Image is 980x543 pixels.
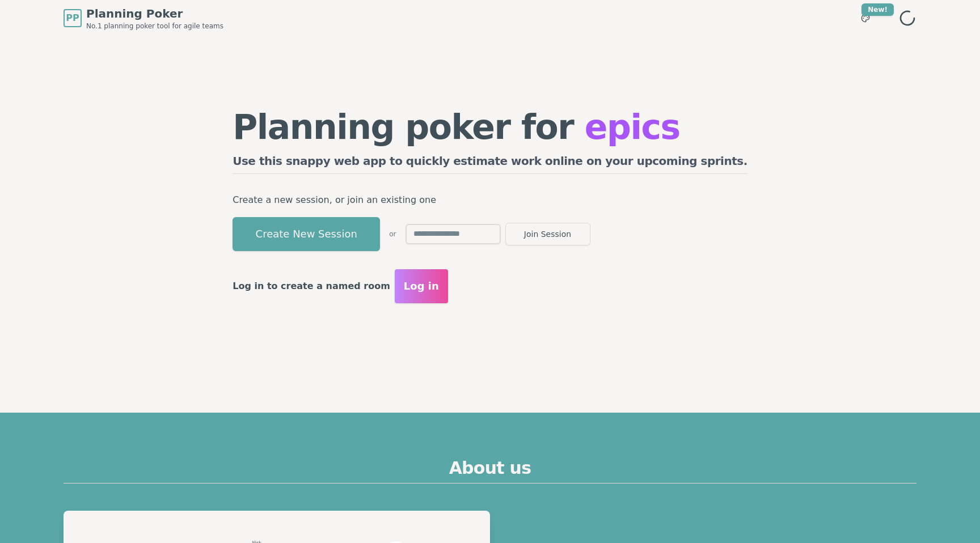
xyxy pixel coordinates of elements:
button: Create New Session [233,217,380,251]
span: No.1 planning poker tool for agile teams [86,22,223,31]
p: Log in to create a named room [233,278,390,294]
span: PP [66,11,79,25]
span: epics [585,107,680,147]
h2: About us [64,458,916,483]
h2: Use this snappy web app to quickly estimate work online on your upcoming sprints. [233,153,747,174]
button: Join Session [505,223,590,245]
button: Log in [395,269,448,303]
p: Create a new session, or join an existing one [233,192,747,208]
a: PPPlanning PokerNo.1 planning poker tool for agile teams [64,6,223,31]
div: New! [861,3,894,16]
span: Log in [404,278,439,294]
span: Planning Poker [86,6,223,22]
button: New! [855,8,876,28]
span: or [389,230,396,239]
h1: Planning poker for [233,110,747,144]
